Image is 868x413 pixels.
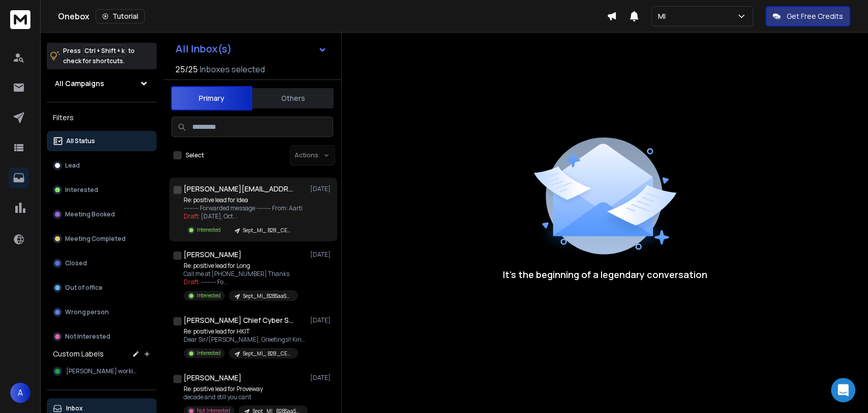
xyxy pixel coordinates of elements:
[47,73,157,94] button: All Campaigns
[200,63,265,75] h3: Inboxes selected
[310,374,333,382] p: [DATE]
[197,226,221,234] p: Interested
[83,45,126,57] span: Ctrl + Shift + k
[184,250,242,260] h1: [PERSON_NAME]
[47,302,157,322] button: Wrong person
[66,137,95,145] p: All Status
[310,185,333,193] p: [DATE]
[47,278,157,298] button: Out of office
[53,349,104,359] h3: Custom Labels
[184,373,242,383] h1: [PERSON_NAME]
[201,212,237,221] span: [DATE], Oct ...
[65,161,80,170] p: Lead
[184,204,303,212] p: ---------- Forwarded message --------- From: Aarti
[184,270,298,278] p: Call me at [PHONE_NUMBER] Thanks
[63,46,135,66] p: Press to check for shortcuts.
[175,44,232,54] h1: All Inbox(s)
[503,267,707,282] p: It’s the beginning of a legendary conversation
[65,333,110,341] p: Not Interested
[66,404,83,412] p: Inbox
[787,11,843,21] p: Get Free Credits
[184,184,295,194] h1: [PERSON_NAME][EMAIL_ADDRESS][DOMAIN_NAME]
[96,9,145,23] button: Tutorial
[10,382,31,403] button: A
[47,361,157,381] button: [PERSON_NAME] working
[201,278,228,286] span: ---------- Fo ...
[65,284,103,292] p: Out of office
[310,316,333,324] p: [DATE]
[831,378,855,402] div: Open Intercom Messenger
[47,180,157,200] button: Interested
[175,63,198,75] span: 25 / 25
[47,111,157,125] h3: Filters
[167,39,335,59] button: All Inbox(s)
[243,292,292,300] p: Sept_MI_B2BSaaS_India_CEO
[184,196,303,204] p: Re: positive lead for Idea
[765,6,850,26] button: Get Free Credits
[66,367,139,375] span: [PERSON_NAME] working
[184,393,306,401] p: decade and still you cant
[47,326,157,347] button: Not Interested
[184,212,200,221] span: Draft:
[197,292,221,299] p: Interested
[252,87,334,109] button: Others
[184,385,306,393] p: Re: positive lead for Proveway
[184,278,200,286] span: Draft:
[65,235,126,243] p: Meeting Completed
[243,227,292,234] p: Sept_MI_ B2B _CEO_Clay
[47,131,157,151] button: All Status
[184,336,306,344] p: Dear Sir/[PERSON_NAME], Greetings!! Kindly refer
[65,259,87,267] p: Closed
[55,78,104,89] h1: All Campaigns
[310,251,333,259] p: [DATE]
[65,308,109,316] p: Wrong person
[184,262,298,270] p: Re: positive lead for Long
[58,9,607,23] div: Onebox
[47,229,157,249] button: Meeting Completed
[186,151,204,159] label: Select
[184,327,306,336] p: Re: positive lead for HKIT
[171,86,252,111] button: Primary
[47,155,157,176] button: Lead
[243,350,292,357] p: Sept_MI_ B2B _CEO_Clay
[47,253,157,273] button: Closed
[47,204,157,225] button: Meeting Booked
[658,11,670,21] p: MI
[65,210,115,218] p: Meeting Booked
[197,349,221,357] p: Interested
[184,315,295,325] h1: [PERSON_NAME] Chief Cyber Security Advisor-SG
[65,186,98,194] p: Interested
